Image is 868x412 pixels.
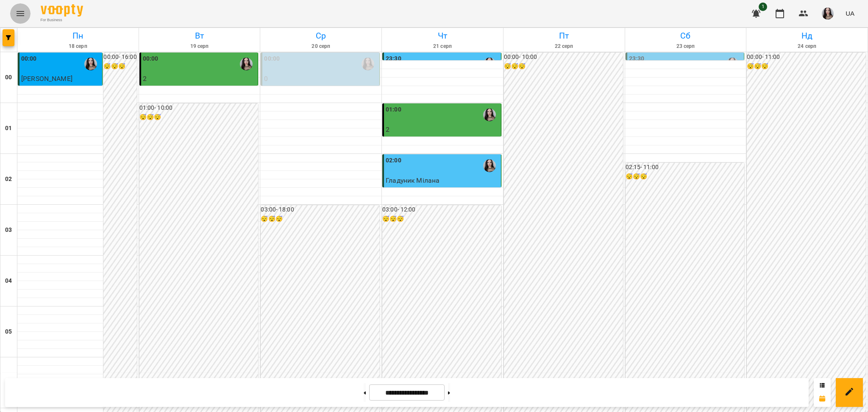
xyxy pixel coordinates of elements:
[21,75,72,83] span: [PERSON_NAME]
[5,73,12,82] h6: 00
[748,42,866,50] h6: 24 серп
[261,205,380,214] h6: 03:00 - 18:00
[626,163,745,172] h6: 02:15 - 11:00
[5,327,12,337] h6: 05
[139,113,259,122] h6: 😴😴😴
[262,42,380,50] h6: 20 серп
[19,42,137,50] h6: 18 серп
[386,156,401,165] label: 02:00
[386,186,499,196] p: індивід МА 45 хв
[726,58,739,70] img: Габорак Галина
[846,9,854,18] span: UA
[629,54,645,64] label: 23:30
[10,3,31,24] button: Menu
[505,29,623,42] h6: Пт
[626,172,745,181] h6: 😴😴😴
[504,53,623,62] h6: 00:00 - 10:00
[103,53,136,62] h6: 00:00 - 16:00
[383,29,502,42] h6: Чт
[21,54,37,64] label: 00:00
[483,159,496,172] img: Габорак Галина
[143,74,256,84] p: 2
[84,58,97,70] img: Габорак Галина
[21,84,100,94] p: індивід шч 45 хв
[5,276,12,286] h6: 04
[626,42,745,50] h6: 23 серп
[842,6,858,21] button: UA
[504,62,623,71] h6: 😴😴😴
[41,17,83,23] span: For Business
[143,54,159,64] label: 00:00
[261,214,380,224] h6: 😴😴😴
[264,74,378,84] p: 0
[264,54,280,64] label: 00:00
[822,8,834,19] img: 23d2127efeede578f11da5c146792859.jpg
[139,103,259,113] h6: 01:00 - 10:00
[747,53,866,62] h6: 00:00 - 11:00
[386,176,440,184] span: Гладуник Мілана
[382,205,501,214] h6: 03:00 - 12:00
[362,58,374,70] img: Габорак Галина
[262,29,380,42] h6: Ср
[383,42,502,50] h6: 21 серп
[382,214,501,224] h6: 😴😴😴
[240,58,253,70] img: Габорак Галина
[626,29,745,42] h6: Сб
[140,29,259,42] h6: Вт
[143,84,256,94] p: парне шч 45 хв ([PERSON_NAME])
[103,62,136,71] h6: 😴😴😴
[5,124,12,133] h6: 01
[19,29,137,42] h6: Пн
[759,3,767,11] span: 1
[41,4,83,17] img: Voopty Logo
[140,42,259,50] h6: 19 серп
[386,54,401,64] label: 23:30
[5,225,12,235] h6: 03
[386,105,401,114] label: 01:00
[505,42,623,50] h6: 22 серп
[747,62,866,71] h6: 😴😴😴
[264,84,378,104] p: індивід матем 45 хв ([PERSON_NAME])
[483,109,496,121] img: Габорак Галина
[5,175,12,184] h6: 02
[748,29,866,42] h6: Нд
[483,58,496,70] img: Габорак Галина
[386,125,499,135] p: 2
[386,135,499,145] p: парне шч 45 хв ([PERSON_NAME])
